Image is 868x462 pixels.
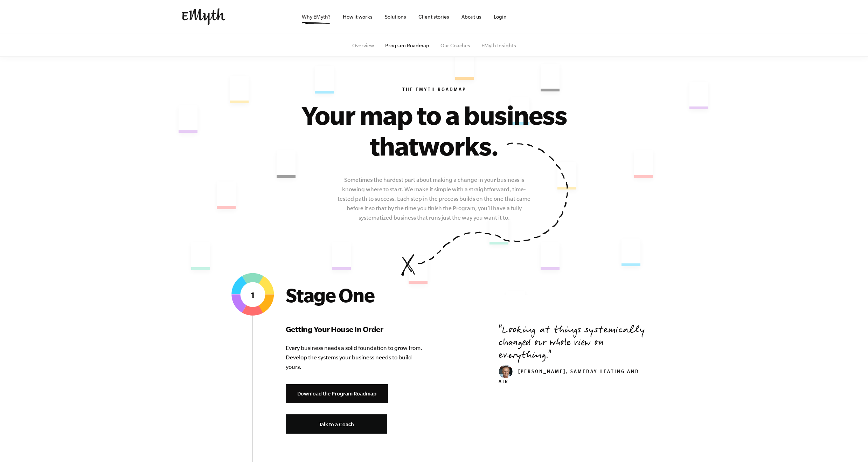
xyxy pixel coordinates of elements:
cite: [PERSON_NAME], SameDay Heating and Air [499,370,639,385]
a: Our Coaches [440,43,470,48]
a: Program Roadmap [385,43,429,48]
span: works. [418,131,499,160]
a: Overview [352,43,374,48]
h1: Your map to a business that [280,99,588,161]
iframe: Embedded CTA [613,9,686,25]
h2: Stage One [286,284,426,306]
h6: The EMyth Roadmap [221,87,647,94]
p: Sometimes the hardest part about making a change in your business is knowing where to start. We m... [336,175,532,222]
iframe: Chat Widget [833,428,868,462]
h3: Getting Your House In Order [286,324,426,335]
a: EMyth Insights [481,43,516,48]
a: Download the Program Roadmap [286,384,388,404]
span: Talk to a Coach [319,421,354,427]
p: Every business needs a solid foundation to grow from. Develop the systems your business needs to ... [286,343,426,372]
a: Talk to a Coach [286,414,387,434]
img: EMyth [182,8,225,25]
img: don_weaver_head_small [499,365,513,379]
p: Looking at things systemically changed our whole view on everything. [499,325,647,363]
iframe: Embedded CTA [536,9,609,25]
